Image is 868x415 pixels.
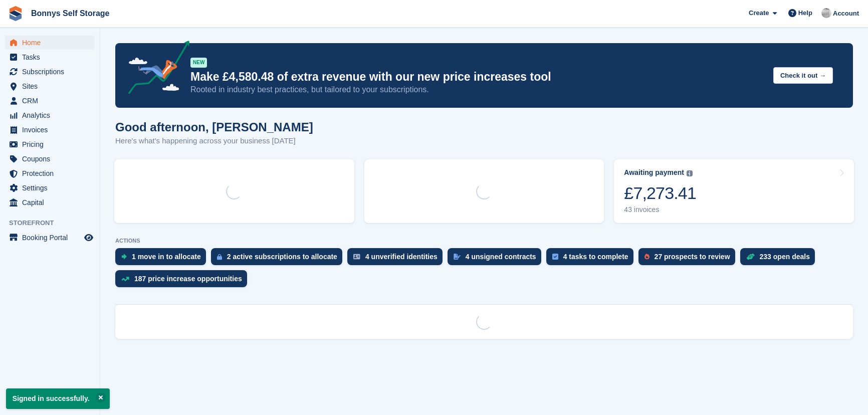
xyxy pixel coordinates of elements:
a: menu [5,108,95,122]
span: Account [833,9,859,19]
span: Pricing [22,137,82,151]
div: NEW [190,58,207,68]
div: Awaiting payment [624,168,684,177]
p: Here's what's happening across your business [DATE] [115,135,313,147]
img: stora-icon-8386f47178a22dfd0bd8f6a31ec36ba5ce8667c1dd55bd0f319d3a0aa187defe.svg [8,6,23,21]
button: Check it out → [773,67,833,84]
a: menu [5,65,95,79]
a: 4 unverified identities [347,248,448,270]
img: prospect-51fa495bee0391a8d652442698ab0144808aea92771e9ea1ae160a38d050c398.svg [644,254,649,260]
span: CRM [22,94,82,108]
span: Home [22,36,82,50]
img: icon-info-grey-7440780725fd019a000dd9b08b2336e03edf1995a4989e88bcd33f0948082b44.svg [687,170,693,176]
div: 4 unverified identities [365,253,438,261]
img: task-75834270c22a3079a89374b754ae025e5fb1db73e45f91037f5363f120a921f8.svg [552,254,558,260]
span: Storefront [9,218,100,228]
img: verify_identity-adf6edd0f0f0b5bbfe63781bf79b02c33cf7c696d77639b501bdc392416b5a36.svg [353,254,360,260]
p: Rooted in industry best practices, but tailored to your subscriptions. [190,84,765,95]
span: Invoices [22,123,82,137]
a: menu [5,181,95,195]
a: menu [5,50,95,64]
h1: Good afternoon, [PERSON_NAME] [115,120,313,134]
div: 233 open deals [760,253,810,261]
div: 43 invoices [624,205,696,214]
a: 27 prospects to review [638,248,740,270]
span: Capital [22,195,82,210]
img: active_subscription_to_allocate_icon-d502201f5373d7db506a760aba3b589e785aa758c864c3986d89f69b8ff3... [217,254,222,260]
a: menu [5,123,95,137]
span: Subscriptions [22,65,82,79]
img: move_ins_to_allocate_icon-fdf77a2bb77ea45bf5b3d319d69a93e2d87916cf1d5bf7949dd705db3b84f3ca.svg [121,254,127,260]
a: menu [5,94,95,108]
span: Protection [22,166,82,180]
img: contract_signature_icon-13c848040528278c33f63329250d36e43548de30e8caae1d1a13099fd9432cc5.svg [454,254,461,260]
div: 2 active subscriptions to allocate [227,253,337,261]
a: menu [5,166,95,180]
div: 187 price increase opportunities [134,275,242,283]
div: 4 unsigned contracts [466,253,536,261]
img: deal-1b604bf984904fb50ccaf53a9ad4b4a5d6e5aea283cecdc64d6e3604feb123c2.svg [746,253,755,260]
a: menu [5,36,95,50]
a: menu [5,137,95,151]
span: Analytics [22,108,82,122]
a: 4 tasks to complete [546,248,638,270]
a: Awaiting payment £7,273.41 43 invoices [614,159,854,223]
span: Sites [22,79,82,93]
div: £7,273.41 [624,183,696,203]
span: Tasks [22,50,82,64]
a: Bonnys Self Storage [27,5,113,22]
a: 1 move in to allocate [115,248,211,270]
p: ACTIONS [115,238,853,244]
a: menu [5,79,95,93]
p: Signed in successfully. [6,388,110,409]
img: price-adjustments-announcement-icon-8257ccfd72463d97f412b2fc003d46551f7dbcb40ab6d574587a9cd5c0d94... [120,41,190,98]
span: Settings [22,181,82,195]
p: Make £4,580.48 of extra revenue with our new price increases tool [190,70,765,84]
a: menu [5,152,95,166]
div: 4 tasks to complete [563,253,628,261]
a: 2 active subscriptions to allocate [211,248,347,270]
span: Create [749,8,769,18]
a: 233 open deals [740,248,820,270]
img: James Bonny [821,8,831,18]
a: menu [5,195,95,210]
a: Preview store [83,232,95,244]
a: 187 price increase opportunities [115,270,252,292]
div: 27 prospects to review [655,253,730,261]
a: 4 unsigned contracts [448,248,546,270]
a: menu [5,231,95,245]
span: Coupons [22,152,82,166]
div: 1 move in to allocate [132,253,201,261]
span: Booking Portal [22,231,82,245]
span: Help [798,8,812,18]
img: price_increase_opportunities-93ffe204e8149a01c8c9dc8f82e8f89637d9d84a8eef4429ea346261dce0b2c0.svg [121,277,129,281]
